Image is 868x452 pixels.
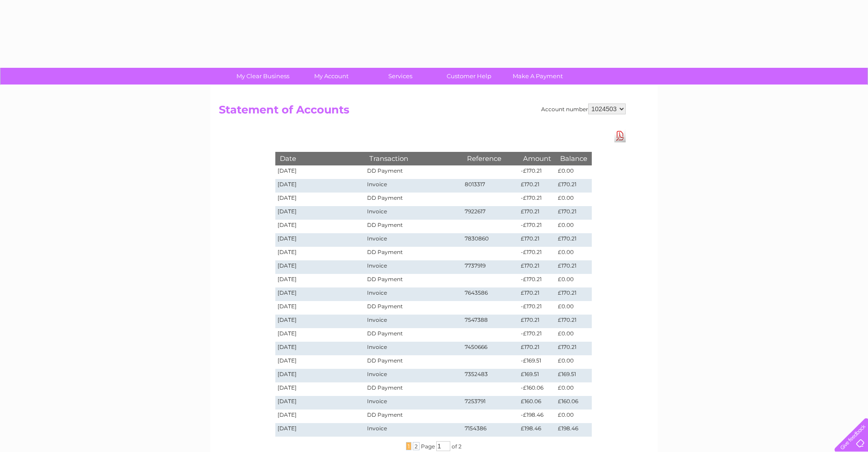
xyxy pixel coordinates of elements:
td: £0.00 [556,382,592,396]
td: Invoice [365,342,462,355]
a: Make A Payment [500,68,575,85]
span: 2 [458,443,462,450]
td: [DATE] [275,260,365,274]
td: [DATE] [275,301,365,315]
td: Invoice [365,369,462,382]
td: £170.21 [556,179,592,193]
td: £0.00 [556,410,592,423]
td: 7643586 [462,287,519,301]
td: £0.00 [556,193,592,206]
a: My Clear Business [226,68,300,85]
td: -£170.21 [519,274,556,287]
td: 7352483 [462,369,519,382]
td: -£198.46 [519,410,556,423]
td: 7922617 [462,206,519,220]
td: £169.51 [556,369,592,382]
td: [DATE] [275,193,365,206]
td: Invoice [365,233,462,247]
td: £170.21 [556,315,592,328]
td: [DATE] [275,179,365,193]
td: Invoice [365,206,462,220]
td: Invoice [365,396,462,410]
td: 7253791 [462,396,519,410]
a: Services [363,68,438,85]
td: £170.21 [556,260,592,274]
td: £160.06 [556,396,592,410]
td: DD Payment [365,328,462,342]
td: £0.00 [556,301,592,315]
span: Page [421,443,435,450]
td: -£170.21 [519,220,556,233]
a: Customer Help [432,68,506,85]
td: [DATE] [275,287,365,301]
a: My Account [294,68,369,85]
td: DD Payment [365,410,462,423]
td: DD Payment [365,355,462,369]
td: £170.21 [519,179,556,193]
td: [DATE] [275,220,365,233]
td: £170.21 [519,287,556,301]
td: £198.46 [519,423,556,437]
td: £170.21 [556,342,592,355]
td: £170.21 [519,233,556,247]
td: [DATE] [275,315,365,328]
td: £0.00 [556,355,592,369]
td: Invoice [365,423,462,437]
td: -£170.21 [519,328,556,342]
td: 8013317 [462,179,519,193]
span: 2 [413,442,420,450]
td: [DATE] [275,342,365,355]
th: Amount [519,152,556,165]
td: DD Payment [365,301,462,315]
td: [DATE] [275,382,365,396]
td: [DATE] [275,274,365,287]
td: [DATE] [275,247,365,260]
td: -£170.21 [519,193,556,206]
td: £170.21 [556,287,592,301]
td: -£160.06 [519,382,556,396]
td: £170.21 [519,260,556,274]
span: of [452,443,457,450]
td: Invoice [365,287,462,301]
th: Date [275,152,365,165]
td: £0.00 [556,328,592,342]
th: Transaction [365,152,462,165]
td: £160.06 [519,396,556,410]
td: [DATE] [275,328,365,342]
span: 1 [406,442,411,450]
td: 7830860 [462,233,519,247]
td: 7154386 [462,423,519,437]
td: 7547388 [462,315,519,328]
td: £198.46 [556,423,592,437]
td: [DATE] [275,355,365,369]
td: £0.00 [556,274,592,287]
th: Balance [556,152,592,165]
td: [DATE] [275,423,365,437]
td: [DATE] [275,206,365,220]
td: Invoice [365,315,462,328]
td: DD Payment [365,382,462,396]
td: Invoice [365,179,462,193]
td: [DATE] [275,233,365,247]
div: Account number [541,104,626,114]
td: £170.21 [519,206,556,220]
td: £170.21 [519,342,556,355]
td: -£170.21 [519,301,556,315]
td: DD Payment [365,247,462,260]
td: [DATE] [275,396,365,410]
th: Reference [462,152,519,165]
td: £170.21 [519,315,556,328]
td: -£170.21 [519,165,556,179]
td: DD Payment [365,220,462,233]
td: 7737919 [462,260,519,274]
td: £0.00 [556,247,592,260]
td: -£169.51 [519,355,556,369]
td: [DATE] [275,369,365,382]
h2: Statement of Accounts [219,104,626,121]
td: £170.21 [556,206,592,220]
td: Invoice [365,260,462,274]
td: £0.00 [556,165,592,179]
td: 7450666 [462,342,519,355]
td: £169.51 [519,369,556,382]
td: [DATE] [275,165,365,179]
